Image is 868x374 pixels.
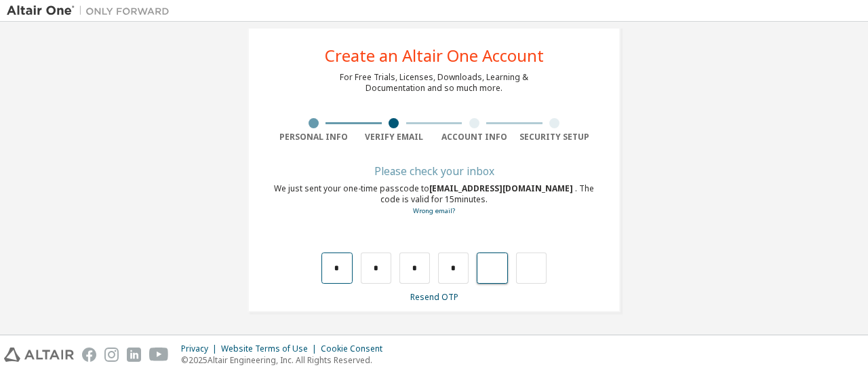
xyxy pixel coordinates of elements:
[429,183,575,194] span: [EMAIL_ADDRESS][DOMAIN_NAME]
[354,132,435,143] div: Verify Email
[273,132,354,143] div: Personal Info
[149,348,169,362] img: youtube.svg
[104,348,119,362] img: instagram.svg
[181,354,391,366] p: © 2025 Altair Engineering, Inc. All Rights Reserved.
[321,343,391,354] div: Cookie Consent
[4,348,74,362] img: altair_logo.svg
[413,206,455,215] a: Go back to the registration form
[410,291,458,303] a: Resend OTP
[7,4,176,18] img: Altair One
[273,167,595,175] div: Please check your inbox
[82,348,96,362] img: facebook.svg
[325,48,544,64] div: Create an Altair One Account
[273,183,595,217] div: We just sent your one-time passcode to . The code is valid for 15 minutes.
[515,132,595,143] div: Security Setup
[340,72,528,94] div: For Free Trials, Licenses, Downloads, Learning & Documentation and so much more.
[127,348,141,362] img: linkedin.svg
[434,132,515,143] div: Account Info
[221,343,321,354] div: Website Terms of Use
[181,343,221,354] div: Privacy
